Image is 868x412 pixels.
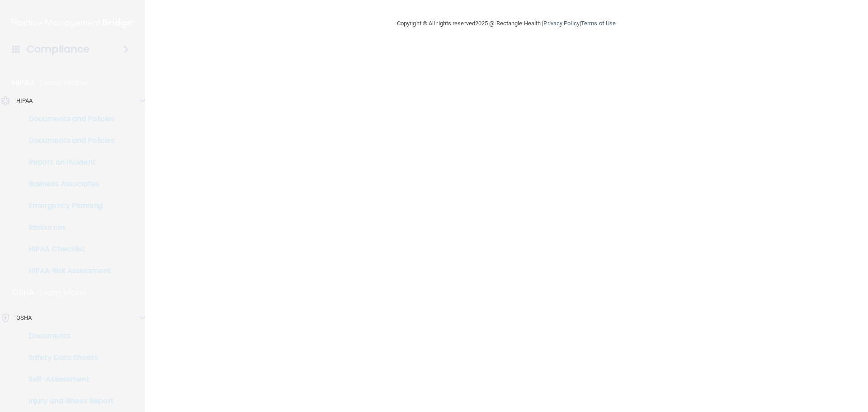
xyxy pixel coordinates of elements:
p: HIPAA Risk Assessment [6,266,129,275]
p: OSHA [16,313,32,323]
p: OSHA [12,287,35,298]
p: Documents and Policies [6,114,129,123]
p: HIPAA [16,95,33,106]
p: HIPAA [12,77,35,88]
p: Business Associates [6,180,129,189]
img: PMB logo [11,14,134,32]
div: Copyright © All rights reserved 2025 @ Rectangle Health | | [341,9,671,38]
p: Documents [6,331,129,341]
p: HIPAA Checklist [6,245,129,254]
p: Learn More! [39,287,87,298]
p: Report an Incident [6,158,129,167]
p: Self-Assessment [6,375,129,384]
p: Documents and Policies [6,136,129,145]
p: Emergency Planning [6,201,129,210]
a: Terms of Use [581,20,616,27]
p: Learn More! [40,77,88,88]
p: Injury and Illness Report [6,397,129,406]
p: Safety Data Sheets [6,353,129,362]
a: Privacy Policy [543,20,579,27]
h4: Compliance [27,43,90,56]
p: Resources [6,223,129,232]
